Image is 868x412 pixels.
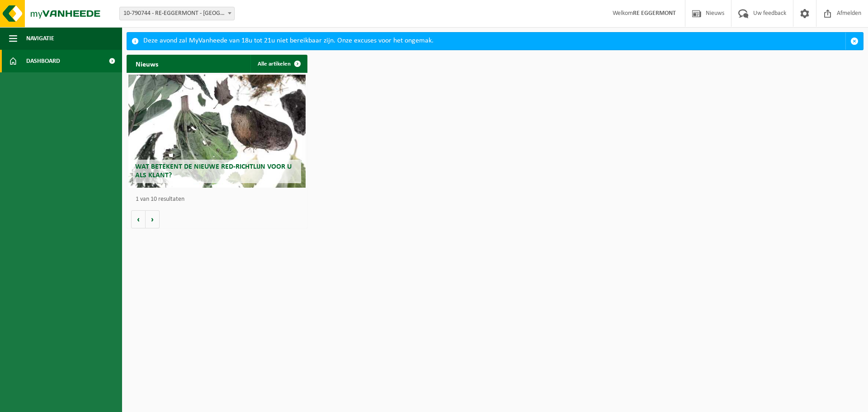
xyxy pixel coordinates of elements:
button: Vorige [131,210,146,228]
strong: RE EGGERMONT [633,10,676,17]
span: Navigatie [26,27,54,50]
a: Wat betekent de nieuwe RED-richtlijn voor u als klant? [128,75,306,188]
span: 10-790744 - RE-EGGERMONT - DEINZE [120,7,234,20]
span: Wat betekent de nieuwe RED-richtlijn voor u als klant? [135,163,292,179]
a: Alle artikelen [250,55,307,73]
button: Volgende [146,210,160,228]
h2: Nieuws [127,55,167,72]
div: Deze avond zal MyVanheede van 18u tot 21u niet bereikbaar zijn. Onze excuses voor het ongemak. [143,33,845,50]
span: Dashboard [26,50,60,72]
span: 10-790744 - RE-EGGERMONT - DEINZE [119,7,235,20]
p: 1 van 10 resultaten [136,196,303,203]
